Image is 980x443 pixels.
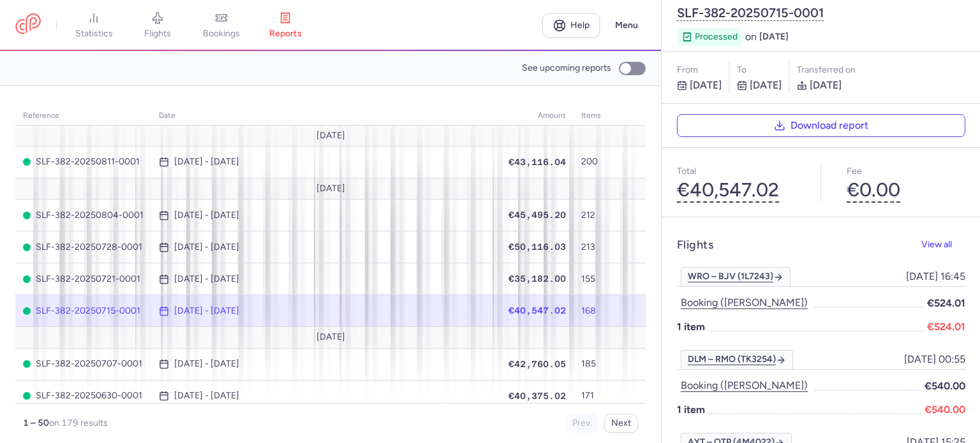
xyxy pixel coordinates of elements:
[23,391,144,401] span: SLF-382-20250630-0001
[574,263,609,295] td: 155
[174,391,239,401] time: [DATE] - [DATE]
[23,210,144,221] span: SLF-382-20250804-0001
[509,157,566,167] span: €43,116.04
[677,62,722,78] p: From
[677,319,965,335] p: 1 item
[759,32,789,42] span: [DATE]
[23,157,144,167] span: SLF-382-20250811-0001
[174,242,239,252] time: [DATE] - [DATE]
[574,231,609,263] td: 213
[565,414,599,433] button: Prev.
[174,306,239,316] time: [DATE] - [DATE]
[501,106,574,126] th: amount
[174,157,239,167] time: [DATE] - [DATE]
[151,106,501,126] th: date
[23,306,144,316] span: SLF-382-20250715-0001
[737,78,782,93] p: [DATE]
[677,377,812,394] button: Booking ([PERSON_NAME])
[677,179,779,201] button: €40,547.02
[607,13,646,38] button: Menu
[924,402,965,418] span: €540.00
[906,271,965,282] span: [DATE] 16:45
[574,380,609,412] td: 171
[604,414,638,433] button: Next
[23,274,144,284] span: SLF-382-20250721-0001
[677,28,789,46] div: on
[49,418,108,428] span: on 179 results
[847,163,965,179] p: Fee
[189,11,253,40] a: bookings
[509,391,566,401] span: €40,375.02
[15,106,151,126] th: reference
[908,233,965,258] button: View all
[126,11,189,40] a: flights
[677,402,965,418] p: 1 item
[522,63,611,73] span: See upcoming reports
[75,28,113,40] span: statistics
[574,200,609,231] td: 212
[174,210,239,221] time: [DATE] - [DATE]
[677,163,796,179] p: Total
[269,28,302,40] span: reports
[927,319,965,335] span: €524.01
[174,359,239,369] time: [DATE] - [DATE]
[574,295,609,327] td: 168
[695,31,738,43] span: processed
[23,418,49,428] strong: 1 – 50
[203,28,240,40] span: bookings
[15,13,41,37] a: CitizenPlane red outlined logo
[509,210,566,220] span: €45,495.20
[677,294,812,311] button: Booking ([PERSON_NAME])
[924,378,965,394] span: €540.00
[509,305,566,316] span: €40,547.02
[174,274,239,284] time: [DATE] - [DATE]
[253,11,317,40] a: reports
[904,354,965,365] span: [DATE] 00:55
[797,62,965,78] div: Transferred on
[570,20,590,30] span: Help
[797,78,965,93] p: [DATE]
[677,5,824,20] button: SLF-382-20250715-0001
[681,267,791,286] a: WRO – BJV (1L7243)
[316,332,345,342] span: [DATE]
[144,28,171,40] span: flights
[677,238,713,252] h4: Flights
[574,146,609,178] td: 200
[927,295,965,311] span: €524.01
[62,11,126,40] a: statistics
[921,240,952,249] span: View all
[677,78,722,93] p: [DATE]
[509,359,566,369] span: €42,760.05
[574,348,609,380] td: 185
[847,179,900,201] button: €0.00
[509,273,566,284] span: €35,182.00
[23,242,144,252] span: SLF-382-20250728-0001
[542,13,600,38] a: Help
[677,114,965,137] button: Download report
[509,242,566,252] span: €50,116.03
[23,359,144,369] span: SLF-382-20250707-0001
[316,131,345,141] span: [DATE]
[574,106,609,126] th: items
[737,62,782,78] p: to
[681,350,793,369] a: DLM – RMO (TK3254)
[316,184,345,194] span: [DATE]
